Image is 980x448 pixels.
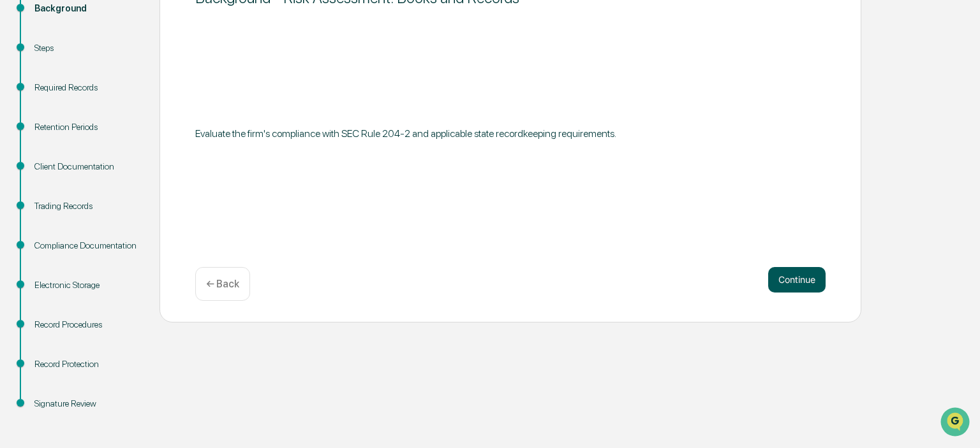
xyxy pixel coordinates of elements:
[34,41,139,55] div: Steps
[34,120,139,134] div: Retention Periods
[90,215,154,226] a: Powered byPylon
[34,239,139,252] div: Compliance Documentation
[8,180,85,203] a: 🔎Data Lookup
[195,127,826,140] p: Evaluate the firm's compliance with SEC Rule 204-2 and applicable state recordkeeping requirements.
[127,216,154,226] span: Pylon
[206,278,239,290] p: ← Back
[34,81,139,94] div: Required Records
[26,161,82,173] span: Preclearance
[34,199,139,213] div: Trading Records
[217,101,232,117] button: Start new chat
[34,318,139,331] div: Record Procedures
[26,185,80,198] span: Data Lookup
[13,27,232,47] p: How can we help?
[93,162,103,172] div: 🗄️
[34,160,139,173] div: Client Documentation
[34,358,139,371] div: Record Protection
[34,2,139,15] div: Background
[8,155,87,178] a: 🖐️Preclearance
[13,162,23,172] div: 🖐️
[939,406,974,440] iframe: Open customer support
[43,110,161,120] div: We're available if you need us!
[34,397,139,410] div: Signature Review
[105,161,158,173] span: Attestations
[34,278,139,292] div: Electronic Storage
[13,98,36,120] img: 1746055101610-c473b297-6a78-478c-a979-82029cc54cd1
[87,155,163,178] a: 🗄️Attestations
[13,186,23,196] div: 🔎
[768,267,826,293] button: Continue
[43,98,209,110] div: Start new chat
